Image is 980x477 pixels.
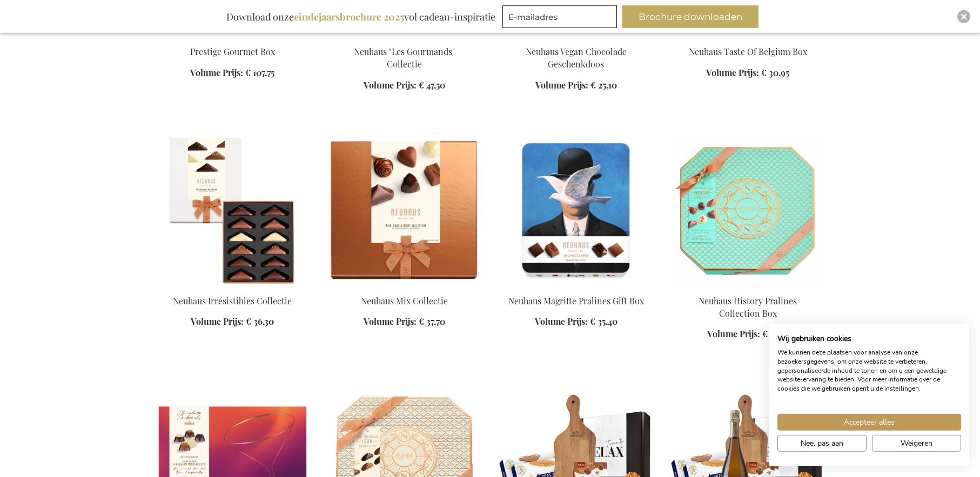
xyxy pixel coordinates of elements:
span: Volume Prijs: [706,67,759,78]
a: Prestige Gourmet Box [155,32,310,43]
span: € 25,10 [590,79,617,91]
a: Neuhaus Irrésistibles Collection [155,282,310,292]
a: Volume Prijs: € 47,50 [364,79,445,92]
a: Neuhaus "Les Gourmands" Collectie [354,46,455,70]
span: Volume Prijs: [190,67,243,78]
span: € 35,40 [590,316,617,327]
a: Neuhaus Taste Of Belgium Box [689,46,807,57]
h2: Wij gebruiken cookies [777,334,961,344]
span: € 47,50 [419,79,445,91]
a: Neuhaus Vegan Chocolade Geschenkdoos [526,46,627,70]
img: Neuhaus Irrésistibles Collectie [155,135,310,286]
img: Neuhaus Mix Collection [327,135,481,286]
a: Volume Prijs: € 47,95 [707,328,788,340]
span: € 107,75 [245,67,274,78]
a: Neuhaus Mix Collection [327,282,481,292]
a: Volume Prijs: € 37,70 [364,316,445,328]
div: Download onze vol cadeau-inspiratie [221,5,500,28]
a: Neuhaus Magritte Pralines Gift Box [508,295,644,306]
a: Neuhaus Mix Collectie [361,295,448,306]
span: Accepteer alles [844,417,895,428]
a: Neuhaus "Les Gourmands" Collection [327,32,481,43]
button: Accepteer alle cookies [777,414,961,431]
a: Neuhaus Vegan Collection [499,32,653,43]
a: Volume Prijs: € 35,40 [535,316,617,328]
span: Volume Prijs: [535,79,588,91]
p: We kunnen deze plaatsen voor analyse van onze bezoekersgegevens, om onze website te verbeteren, g... [777,348,961,393]
a: Neuhaus History Pralines Collection Box [670,282,825,292]
span: € 47,95 [762,328,788,339]
span: € 37,70 [419,316,445,327]
img: Neuhaus History Pralines Collection Box [670,135,825,286]
img: Close [961,13,967,20]
b: eindejaarsbrochure 2025 [294,10,404,23]
a: Prestige Gourmet Box [190,46,275,57]
a: Volume Prijs: € 107,75 [190,67,274,79]
input: E-mailadres [502,5,617,28]
span: Volume Prijs: [364,316,417,327]
span: Volume Prijs: [535,316,588,327]
span: Volume Prijs: [364,79,417,91]
img: Neuhaus Magritte Pralines Gift Box [499,135,653,286]
button: Brochure downloaden [622,5,759,28]
span: € 30,95 [761,67,789,78]
form: marketing offers and promotions [502,5,620,31]
a: Neuhaus Magritte Pralines Gift Box [499,282,653,292]
a: Volume Prijs: € 25,10 [535,79,617,92]
a: Neuhaus Taste Of Belgium Box [670,32,825,43]
a: Volume Prijs: € 30,95 [706,67,789,79]
button: Alle cookies weigeren [872,435,961,452]
div: Close [957,10,970,23]
button: Pas cookie voorkeuren aan [777,435,867,452]
span: Volume Prijs: [707,328,760,339]
span: Nee, pas aan [801,438,843,449]
a: Neuhaus History Pralines Collection Box [699,295,797,319]
span: Weigeren [901,438,932,449]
